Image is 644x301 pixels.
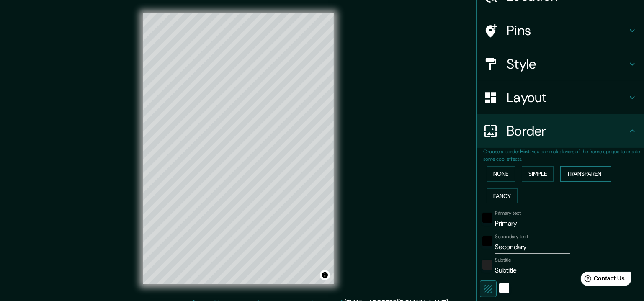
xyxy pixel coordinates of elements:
[320,270,330,280] button: Toggle attribution
[477,81,644,114] div: Layout
[482,260,492,270] button: color-222222
[507,123,627,139] h4: Border
[483,148,644,163] p: Choose a border. : you can make layers of the frame opaque to create some cool effects.
[495,210,521,217] label: Primary text
[487,188,518,204] button: Fancy
[477,114,644,148] div: Border
[482,236,492,246] button: black
[507,22,627,39] h4: Pins
[522,166,554,182] button: Simple
[520,148,530,155] b: Hint
[507,56,627,72] h4: Style
[560,166,611,182] button: Transparent
[499,283,509,293] button: white
[477,14,644,47] div: Pins
[495,257,511,264] label: Subtitle
[482,213,492,223] button: black
[477,47,644,81] div: Style
[507,89,627,106] h4: Layout
[569,268,635,292] iframe: Help widget launcher
[495,233,528,240] label: Secondary text
[487,166,515,182] button: None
